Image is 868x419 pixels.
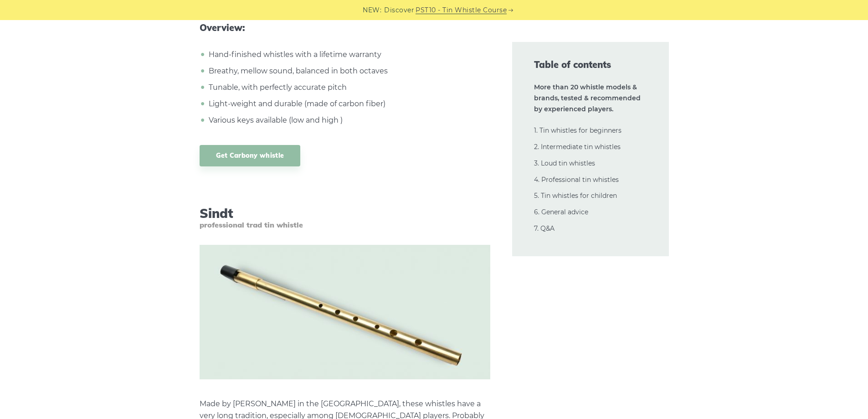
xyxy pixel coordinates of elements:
[200,145,301,166] a: Get Carbony whistle
[534,191,617,200] a: 5. Tin whistles for children
[200,22,490,33] span: Overview:
[206,98,490,110] li: Light-weight and durable (made of carbon fiber)
[200,245,490,379] img: Sindth Tin Whistle
[534,159,595,167] a: 3. Loud tin whistles
[206,114,490,126] li: Various keys available (low and high )
[206,65,490,77] li: Breathy, mellow sound, balanced in both octaves
[534,126,621,134] a: 1. Tin whistles for beginners
[534,83,641,113] strong: More than 20 whistle models & brands, tested & recommended by experienced players.
[416,5,507,16] a: PST10 - Tin Whistle Course
[534,208,588,216] a: 6. General advice
[206,49,490,61] li: Hand-finished whistles with a lifetime warranty
[534,176,619,184] a: 4. Professional tin whistles
[200,206,490,230] h3: Sindt
[384,5,414,16] span: Discover
[534,224,555,233] a: 7. Q&A
[200,221,490,229] span: professional trad tin whistle
[206,82,490,93] li: Tunable, with perfectly accurate pitch
[363,5,381,16] span: NEW:
[534,143,621,151] a: 2. Intermediate tin whistles
[534,58,647,71] span: Table of contents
